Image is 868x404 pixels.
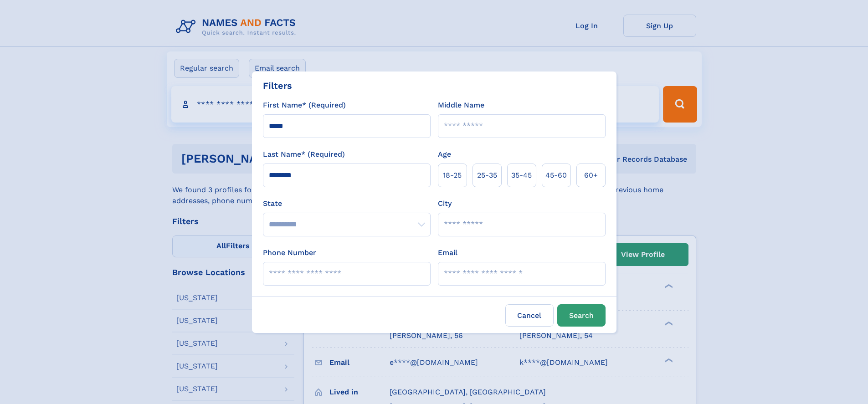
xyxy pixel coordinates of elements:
[438,247,457,258] label: Email
[584,170,598,181] span: 60+
[263,247,316,258] label: Phone Number
[443,170,462,181] span: 18‑25
[438,100,484,111] label: Middle Name
[263,100,346,111] label: First Name* (Required)
[438,149,451,160] label: Age
[438,198,452,209] label: City
[505,304,554,327] label: Cancel
[545,170,567,181] span: 45‑60
[263,149,345,160] label: Last Name* (Required)
[511,170,532,181] span: 35‑45
[263,79,292,92] div: Filters
[557,304,606,327] button: Search
[477,170,497,181] span: 25‑35
[263,198,431,209] label: State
